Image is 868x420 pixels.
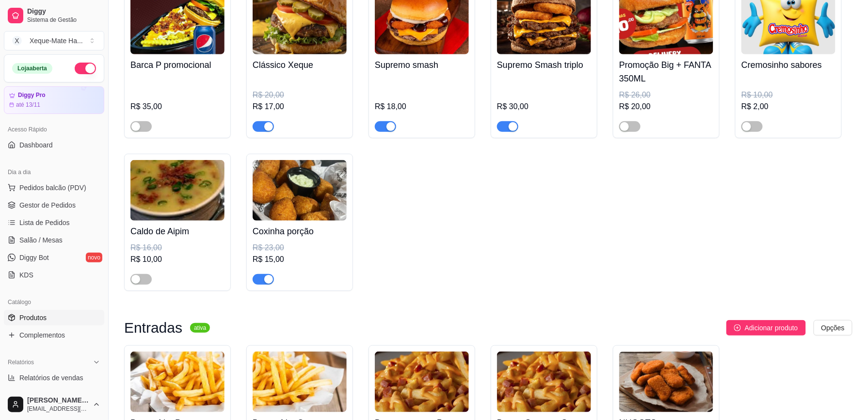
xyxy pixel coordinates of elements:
span: Produtos [19,313,47,323]
span: Dashboard [19,140,53,150]
span: Pedidos balcão (PDV) [19,183,86,193]
button: Pedidos balcão (PDV) [4,180,104,195]
button: Select a team [4,31,104,50]
img: product-image [130,352,225,412]
span: Adicionar produto [745,323,798,333]
button: Adicionar produto [726,320,806,336]
div: R$ 30,00 [497,101,591,113]
a: DiggySistema de Gestão [4,4,104,27]
div: R$ 26,00 [619,89,713,101]
div: R$ 15,00 [253,254,347,265]
span: Relatórios [8,358,34,366]
button: Alterar Status [75,63,96,74]
a: Complementos [4,327,104,343]
div: Dia a dia [4,164,104,180]
a: Dashboard [4,137,104,153]
h3: Entradas [124,322,182,334]
span: plus-circle [734,324,741,331]
span: Salão / Mesas [19,235,63,245]
img: product-image [253,352,347,412]
a: KDS [4,267,104,283]
div: Catálogo [4,294,104,310]
a: Relatórios de vendas [4,370,104,386]
a: Diggy Proaté 13/11 [4,86,104,114]
span: Opções [821,323,845,333]
h4: Coxinha porção [253,225,347,238]
a: Salão / Mesas [4,232,104,248]
h4: Cremosinho sabores [741,58,836,72]
div: R$ 18,00 [375,101,469,113]
h4: Caldo de Aipim [130,225,225,238]
div: R$ 20,00 [619,101,713,113]
article: até 13/11 [16,101,40,109]
div: R$ 10,00 [130,254,225,265]
span: Sistema de Gestão [27,16,100,24]
span: Diggy Bot [19,253,49,262]
img: product-image [253,160,347,221]
div: R$ 35,00 [130,101,225,113]
div: R$ 17,00 [253,101,347,113]
div: Acesso Rápido [4,122,104,137]
img: product-image [497,352,591,412]
h4: Clássico Xeque [253,58,347,72]
span: Lista de Pedidos [19,218,70,227]
h4: Promoção Big + FANTA 350ML [619,58,713,85]
span: [EMAIL_ADDRESS][DOMAIN_NAME] [27,405,89,413]
div: R$ 23,00 [253,242,347,254]
div: Xeque-Mate Ha ... [30,36,83,46]
span: Complementos [19,330,65,340]
a: Produtos [4,310,104,325]
span: Gestor de Pedidos [19,200,76,210]
div: R$ 20,00 [253,89,347,101]
h4: Supremo smash [375,58,469,72]
div: R$ 16,00 [130,242,225,254]
div: R$ 2,00 [741,101,836,113]
a: Gestor de Pedidos [4,197,104,213]
span: Diggy [27,7,100,16]
a: Relatório de clientes [4,388,104,403]
sup: ativa [190,323,210,333]
span: KDS [19,270,33,280]
span: Relatórios de vendas [19,373,83,383]
span: X [12,36,22,46]
img: product-image [375,352,469,412]
button: [PERSON_NAME] e [PERSON_NAME][EMAIL_ADDRESS][DOMAIN_NAME] [4,393,104,416]
h4: Supremo Smash triplo [497,58,591,72]
div: R$ 10,00 [741,89,836,101]
a: Diggy Botnovo [4,250,104,265]
h4: Barca P promocional [130,58,225,72]
a: Lista de Pedidos [4,215,104,230]
span: [PERSON_NAME] e [PERSON_NAME] [27,396,89,405]
button: Opções [814,320,852,336]
img: product-image [619,352,713,412]
div: Loja aberta [12,63,52,74]
article: Diggy Pro [18,92,46,99]
img: product-image [130,160,225,221]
